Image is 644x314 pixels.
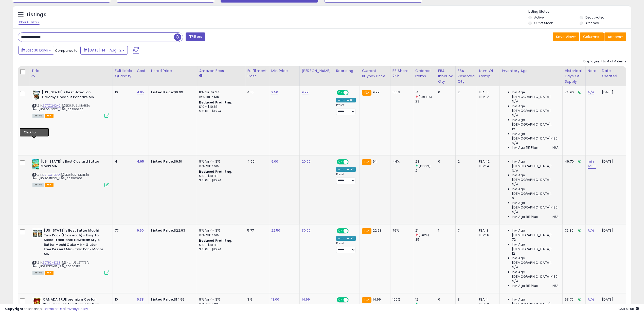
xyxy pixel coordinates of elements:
span: OFF [348,160,356,164]
span: N/A [552,215,559,219]
div: 15% for > $15 [199,164,241,168]
div: 3 [458,297,473,302]
b: [US_STATE]'s Best Custard Butter Mochi Mix [41,159,102,170]
div: FBA: 3 [479,228,496,233]
span: Inv. Age [DEMOGRAPHIC_DATA]: [512,173,559,182]
div: 8% for <= $15 [199,297,241,302]
div: Listed Price [151,68,195,74]
span: N/A [552,145,559,150]
div: Clear All Filters [18,20,40,25]
div: [PERSON_NAME] [302,68,332,74]
small: (-39.13%) [419,95,432,99]
span: [DATE]-14 - Aug-12 [88,48,121,53]
span: N/A [512,210,518,215]
span: Inv. Age [DEMOGRAPHIC_DATA]: [512,118,559,127]
div: Displaying 1 to 4 of 4 items [583,59,626,64]
button: [DATE]-14 - Aug-12 [80,46,128,55]
span: FBA [45,183,53,187]
div: [DATE] [602,159,622,164]
div: 0 [438,297,452,302]
div: 14 [415,90,436,95]
b: [US_STATE]'s Best Hawaiian Creamy Coconut Pancake Mix [42,90,103,101]
div: 100% [392,297,409,302]
div: 28 [415,159,436,164]
b: Listed Price: [151,90,174,95]
a: 5.38 [137,297,144,302]
div: 4.55 [247,159,265,164]
div: ASIN: [32,228,109,274]
span: Last 30 Days [26,48,48,53]
b: CANADA TRUE premium Ceylon Black Tea -30 Tea Bags 60g Can Package (Icewine Tea) [43,297,104,313]
span: N/A [512,141,518,145]
b: Listed Price: [151,159,174,164]
b: Reduced Prof. Rng. [199,169,232,174]
label: Archived [585,21,599,25]
span: N/A [512,99,518,104]
span: Inv. Age 181 Plus: [512,145,539,150]
span: N/A [512,168,518,173]
div: Amazon AI * [336,236,356,241]
span: Inv. Age 181 Plus: [512,215,539,219]
span: N/A [512,113,518,118]
div: Preset: [336,173,356,184]
div: $15.01 - $16.24 [199,109,241,113]
span: N/A [512,265,518,270]
span: 22.93 [373,228,382,233]
a: 9.99 [302,90,309,95]
div: FBM: 4 [479,164,496,168]
span: N/A [552,284,559,288]
div: Amazon AI * [336,98,356,102]
span: Inv. Age [DEMOGRAPHIC_DATA]: [512,242,559,251]
span: | SKU: [US_STATE]'s Best_B07PCK8X5T_9.9_20250319 [32,260,90,268]
div: $10 - $10.83 [199,243,241,247]
div: 74.90 [565,90,582,95]
div: 15% for > $15 [199,233,241,237]
p: Listing States: [528,9,631,14]
small: (-40%) [419,233,429,237]
small: FBA [362,228,371,234]
div: 1 [438,228,452,233]
a: Privacy Policy [66,306,88,311]
span: FBA [45,114,53,118]
a: 4.95 [137,90,144,95]
div: 0 [438,90,452,95]
span: Inv. Age [DEMOGRAPHIC_DATA]: [512,297,559,306]
div: 0 [438,159,452,164]
a: min 12.50 [588,159,596,169]
div: BB Share 24h. [392,68,411,79]
span: Inv. Age [DEMOGRAPHIC_DATA]: [512,104,559,113]
div: 7 [458,228,473,233]
div: ASIN: [32,159,109,186]
span: Inv. Age [DEMOGRAPHIC_DATA]: [512,159,559,168]
a: 20.00 [302,159,311,164]
div: Date Created [602,68,624,79]
a: 22.50 [271,228,280,233]
div: Preset: [336,103,356,115]
div: Fulfillable Quantity [115,68,133,79]
div: Current Buybox Price [362,68,388,79]
span: All listings currently available for purchase on Amazon [32,271,44,275]
span: OFF [348,229,356,233]
div: FBA inbound Qty [438,68,453,84]
span: Inv. Age [DEMOGRAPHIC_DATA]: [512,187,559,196]
div: Cost [137,68,147,74]
span: | SKU: [US_STATE]'s Best_B07ZQL4QKC_4.95_20250606 [32,103,90,111]
span: 9.1 [373,159,377,164]
b: Listed Price: [151,297,174,302]
span: 12 [512,251,515,256]
label: Out of Stock [534,21,553,25]
span: 6 [512,196,514,201]
small: FBA [362,159,371,165]
div: $22.93 [151,228,193,233]
button: Columns [580,32,604,41]
div: 8% for <= $15 [199,228,241,233]
span: 12 [512,127,515,132]
div: seller snap | | [5,307,88,311]
b: [US_STATE]'s Best Butter Mochi Two Pack (15 oz each) - Easy to Make Traditional Hawaiian Style Bu... [44,228,105,258]
div: FBM: 0 [479,302,496,307]
div: 15% for > $15 [199,95,241,99]
div: $15.01 - $16.24 [199,247,241,252]
a: N/A [588,228,594,233]
label: Deactivated [585,15,604,20]
div: 10 [115,297,131,302]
